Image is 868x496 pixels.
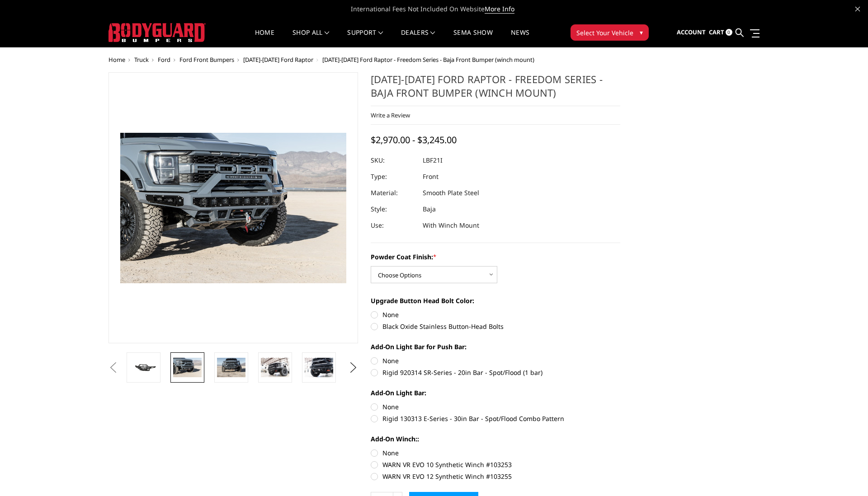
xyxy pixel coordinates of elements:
label: None [371,448,620,458]
dt: Style: [371,201,416,217]
a: Home [255,29,274,47]
span: 0 [726,29,732,36]
dd: LBF21I [423,152,443,168]
span: Account [677,28,706,36]
a: Cart 0 [709,20,732,45]
button: Select Your Vehicle [571,24,649,41]
a: Home [108,56,125,64]
dt: Material: [371,185,416,201]
dt: Use: [371,217,416,234]
button: Previous [106,361,120,374]
dd: With Winch Mount [423,217,479,234]
label: Rigid 920314 SR-Series - 20in Bar - Spot/Flood (1 bar) [371,368,620,377]
a: Ford Front Bumpers [179,56,234,64]
label: WARN VR EVO 10 Synthetic Winch #103253 [371,460,620,469]
a: Account [677,20,706,45]
h1: [DATE]-[DATE] Ford Raptor - Freedom Series - Baja Front Bumper (winch mount) [371,72,620,106]
img: BODYGUARD BUMPERS [108,23,206,42]
dd: Front [423,168,439,185]
a: [DATE]-[DATE] Ford Raptor [243,56,313,64]
img: 2021-2025 Ford Raptor - Freedom Series - Baja Front Bumper (winch mount) [305,358,333,377]
label: None [371,310,620,319]
a: Write a Review [371,111,410,119]
label: WARN VR EVO 12 Synthetic Winch #103255 [371,472,620,481]
label: Upgrade Button Head Bolt Color: [371,296,620,305]
label: None [371,402,620,412]
img: 2021-2025 Ford Raptor - Freedom Series - Baja Front Bumper (winch mount) [261,358,289,377]
dd: Smooth Plate Steel [423,185,479,201]
img: 2021-2025 Ford Raptor - Freedom Series - Baja Front Bumper (winch mount) [173,358,202,377]
dd: Baja [423,201,436,217]
button: Next [347,361,360,374]
img: 2021-2025 Ford Raptor - Freedom Series - Baja Front Bumper (winch mount) [217,358,245,377]
label: Rigid 130313 E-Series - 30in Bar - Spot/Flood Combo Pattern [371,414,620,423]
span: Select Your Vehicle [576,28,633,37]
label: Black Oxide Stainless Button-Head Bolts [371,322,620,331]
label: Add-On Winch:: [371,434,620,444]
a: Dealers [401,29,435,47]
label: Powder Coat Finish: [371,252,620,262]
a: SEMA Show [453,29,493,47]
label: None [371,356,620,365]
a: More Info [485,5,514,14]
dt: Type: [371,168,416,185]
span: $2,970.00 - $3,245.00 [371,134,457,146]
span: Cart [709,28,724,36]
a: shop all [292,29,329,47]
dt: SKU: [371,152,416,168]
a: Support [347,29,383,47]
span: ▾ [640,28,643,37]
label: Add-On Light Bar for Push Bar: [371,342,620,351]
label: Add-On Light Bar: [371,388,620,398]
iframe: Chat Widget [823,453,868,496]
a: News [511,29,529,47]
span: [DATE]-[DATE] Ford Raptor - Freedom Series - Baja Front Bumper (winch mount) [322,56,534,64]
a: 2021-2025 Ford Raptor - Freedom Series - Baja Front Bumper (winch mount) [108,72,358,343]
a: Ford [158,56,170,64]
a: Truck [134,56,149,64]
